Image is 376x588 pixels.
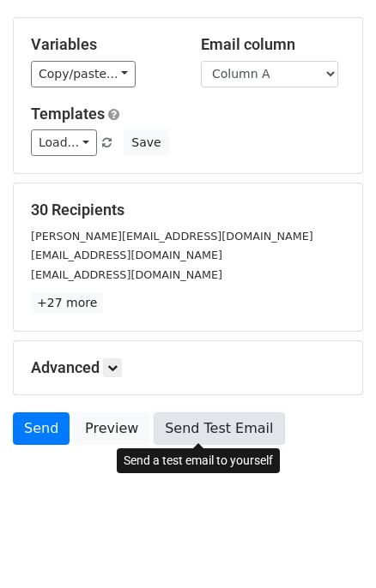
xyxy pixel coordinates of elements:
[117,448,280,473] div: Send a test email to yourself
[31,358,345,377] h5: Advanced
[31,35,175,54] h5: Variables
[13,412,70,445] a: Send
[154,412,284,445] a: Send Test Email
[124,129,168,156] button: Save
[290,506,376,588] iframe: Chat Widget
[31,129,97,156] a: Load...
[31,292,103,314] a: +27 more
[31,61,136,87] a: Copy/paste...
[31,230,313,243] small: [PERSON_NAME][EMAIL_ADDRESS][DOMAIN_NAME]
[31,105,105,123] a: Templates
[31,201,345,219] h5: 30 Recipients
[201,35,345,54] h5: Email column
[74,412,149,445] a: Preview
[31,249,222,261] small: [EMAIL_ADDRESS][DOMAIN_NAME]
[31,268,222,281] small: [EMAIL_ADDRESS][DOMAIN_NAME]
